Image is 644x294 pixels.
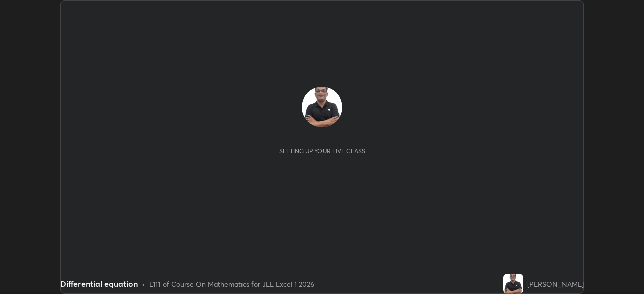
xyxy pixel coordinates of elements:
[149,279,314,289] div: L111 of Course On Mathematics for JEE Excel 1 2026
[60,278,138,290] div: Differential equation
[503,274,523,294] img: 68f5c4e3b5444b35b37347a9023640a5.jpg
[302,87,342,127] img: 68f5c4e3b5444b35b37347a9023640a5.jpg
[527,279,584,289] div: [PERSON_NAME]
[142,279,145,289] div: •
[279,147,365,155] div: Setting up your live class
